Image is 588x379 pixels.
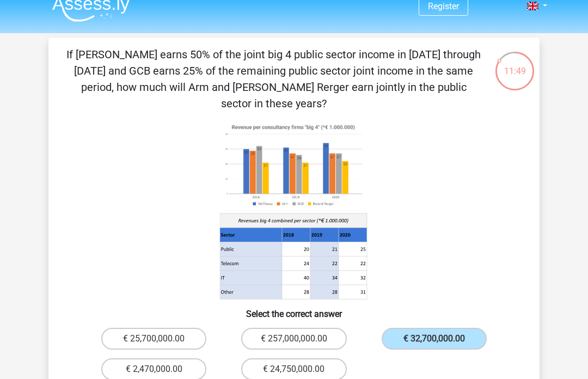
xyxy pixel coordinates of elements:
label: € 32,700,000.00 [382,328,487,350]
a: Register [428,1,459,11]
div: 11:49 [494,51,535,78]
h6: Select the correct answer [66,300,522,319]
label: € 25,700,000.00 [101,328,206,350]
label: € 257,000,000.00 [241,328,346,350]
p: If [PERSON_NAME] earns 50% of the joint big 4 public sector income in [DATE] through [DATE] and G... [66,46,481,112]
